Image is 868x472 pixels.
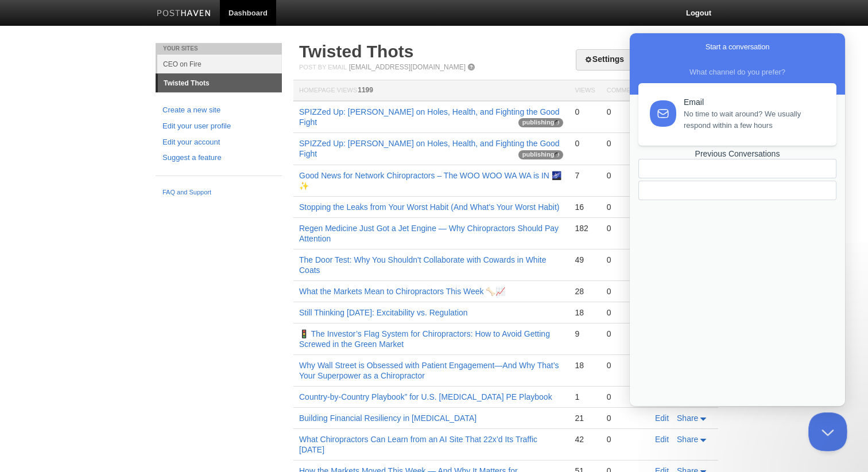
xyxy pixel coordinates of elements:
[630,33,845,406] iframe: Help Scout Beacon - Live Chat, Contact Form, and Knowledge Base
[677,414,698,423] span: Share
[162,120,275,132] a: Edit your user profile
[607,170,644,181] div: 0
[299,308,468,317] a: Still Thinking [DATE]: Excitability vs. Regulation
[607,286,644,297] div: 0
[575,138,595,149] div: 0
[358,86,373,94] span: 1199
[157,10,211,18] img: Posthaven-bar
[575,255,595,265] div: 49
[575,434,595,444] div: 42
[162,152,275,164] a: Suggest a feature
[162,136,275,149] a: Edit your account
[555,120,559,125] img: loading-tiny-gray.gif
[157,54,282,73] a: CEO on Fire
[299,202,560,212] a: Stopping the Leaks from Your Worst Habit (And What's Your Worst Habit)
[576,49,633,71] a: Settings
[575,360,595,370] div: 18
[299,361,559,380] a: Why Wall Street is Obsessed with Patient Engagement—And Why That’s Your Superpower as a Chiropractor
[299,414,476,423] a: Building Financial Resiliency in [MEDICAL_DATA]
[607,202,644,212] div: 0
[575,329,595,339] div: 9
[575,223,595,233] div: 182
[607,392,644,402] div: 0
[518,150,564,159] span: publishing
[575,413,595,423] div: 21
[808,412,847,451] iframe: Help Scout Beacon - Close
[555,153,559,157] img: loading-tiny-gray.gif
[575,286,595,297] div: 28
[299,42,413,61] a: Twisted Thots
[607,255,644,265] div: 0
[162,104,275,116] a: Create a new site
[575,107,595,117] div: 0
[575,170,595,181] div: 7
[518,118,564,127] span: publishing
[299,107,560,127] a: SPIZZed Up: [PERSON_NAME] on Holes, Health, and Fighting the Good Fight
[299,224,559,243] a: Regen Medicine Just Got a Jet Engine — Why Chiropractors Should Pay Attention
[299,435,537,454] a: What Chiropractors Can Learn from an AI Site That 22x’d Its Traffic [DATE]
[677,435,698,444] span: Share
[569,80,600,102] th: Views
[299,392,552,401] a: Country-by-Country Playbook” for U.S. [MEDICAL_DATA] PE Playbook
[655,435,669,444] a: Edit
[293,80,569,102] th: Homepage Views
[575,392,595,402] div: 1
[607,307,644,318] div: 0
[607,138,644,149] div: 0
[158,74,282,92] a: Twisted Thots
[607,434,644,444] div: 0
[607,360,644,370] div: 0
[655,414,669,423] a: Edit
[299,287,506,296] a: What the Markets Mean to Chiropractors This Week 🦴📈
[299,329,550,349] a: 🚦 The Investor’s Flag System for Chiropractors: How to Avoid Getting Screwed in the Green Market
[349,63,466,71] a: [EMAIL_ADDRESS][DOMAIN_NAME]
[299,171,561,190] a: Good News for Network Chiropractors – The WOO WOO WA WA is IN 🌌✨
[607,413,644,423] div: 0
[575,307,595,318] div: 18
[601,80,649,102] th: Comments
[156,43,282,54] li: Your Sites
[607,107,644,117] div: 0
[162,188,275,198] a: FAQ and Support
[299,64,347,71] span: Post by Email
[607,223,644,233] div: 0
[607,329,644,339] div: 0
[575,202,595,212] div: 16
[299,139,560,158] a: SPIZZed Up: [PERSON_NAME] on Holes, Health, and Fighting the Good Fight
[299,255,546,275] a: The Door Test: Why You Shouldn't Collaborate with Cowards in White Coats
